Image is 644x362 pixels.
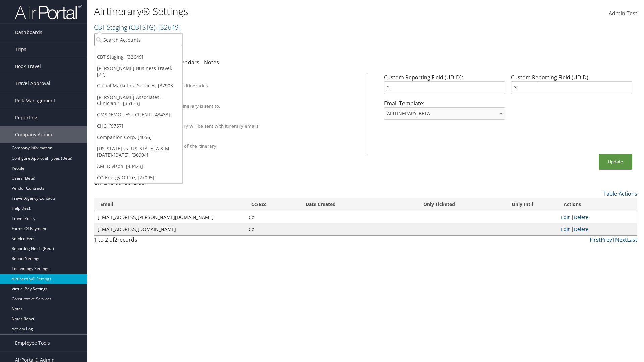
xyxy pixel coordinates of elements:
[557,198,637,211] th: Actions
[94,34,182,46] input: Search Accounts
[125,76,357,82] div: Client Name
[15,4,82,20] img: airportal-logo.png
[15,75,50,92] span: Travel Approval
[94,143,182,161] a: [US_STATE] vs [US_STATE] A & M [DATE]-[DATE], [36904]
[381,73,508,99] div: Custom Reporting Field (UDID):
[391,198,487,211] th: Only Ticketed: activate to sort column ascending
[94,23,181,32] a: CBT Staging
[94,4,456,18] h1: Airtinerary® Settings
[245,223,300,235] td: Cc
[94,51,182,63] a: CBT Staging, [32649]
[15,109,37,126] span: Reporting
[627,236,637,243] a: Last
[155,23,181,32] span: , [ 32649 ]
[204,59,219,66] a: Notes
[612,236,615,243] a: 1
[300,198,391,211] th: Date Created: activate to sort column ascending
[381,99,508,125] div: Email Template:
[15,335,50,351] span: Employee Tools
[94,92,182,109] a: [PERSON_NAME] Associates - Clinician 1, [35133]
[15,41,26,58] span: Trips
[561,214,570,220] a: Edit
[94,236,226,247] div: 1 to 2 of records
[615,236,627,243] a: Next
[15,92,55,109] span: Risk Management
[561,226,570,232] a: Edit
[94,172,182,183] a: CO Energy Office, [27095]
[94,211,245,223] td: [EMAIL_ADDRESS][PERSON_NAME][DOMAIN_NAME]
[609,10,637,17] span: Admin Test
[94,223,245,235] td: [EMAIL_ADDRESS][DOMAIN_NAME]
[174,59,199,66] a: Calendars
[599,154,632,170] button: Update
[245,198,300,211] th: Cc/Bcc: activate to sort column ascending
[487,198,557,211] th: Only Int'l: activate to sort column ascending
[245,211,300,223] td: Cc
[15,126,52,143] span: Company Admin
[590,236,601,243] a: First
[557,223,637,235] td: |
[94,161,182,172] a: AMI Divison, [43423]
[125,117,357,123] div: Attach PDF
[129,23,155,32] span: ( CBTSTG )
[94,80,182,92] a: Global Marketing Services, [37903]
[574,214,588,220] a: Delete
[125,123,260,129] label: A PDF version of the itinerary will be sent with itinerary emails.
[15,58,41,75] span: Book Travel
[508,73,635,99] div: Custom Reporting Field (UDID):
[574,226,588,232] a: Delete
[125,137,357,143] div: Show Survey
[94,132,182,143] a: Companion Corp, [4056]
[125,97,357,103] div: Override Email
[603,190,637,197] a: Table Actions
[94,109,182,120] a: GMSDEMO TEST CLIENT, [43433]
[601,236,612,243] a: Prev
[94,120,182,132] a: CHG, [9757]
[15,24,42,41] span: Dashboards
[557,211,637,223] td: |
[114,236,117,243] span: 2
[94,63,182,80] a: [PERSON_NAME] Business Travel, [72]
[609,3,637,24] a: Admin Test
[94,198,245,211] th: Email: activate to sort column ascending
